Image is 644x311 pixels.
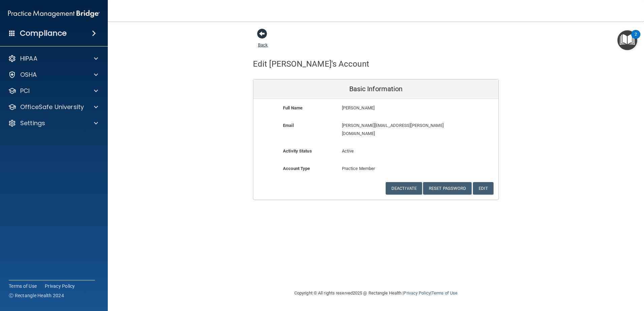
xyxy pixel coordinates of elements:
button: Deactivate [386,182,422,195]
p: Settings [20,119,45,127]
div: 2 [635,34,637,43]
a: PCI [8,87,98,95]
p: HIPAA [20,55,37,63]
p: OfficeSafe University [20,103,84,111]
p: [PERSON_NAME] [342,104,449,112]
b: Activity Status [283,148,312,153]
button: Reset Password [423,182,472,195]
p: Active [342,147,410,155]
button: Open Resource Center, 2 new notifications [617,30,637,50]
a: Settings [8,119,98,127]
span: Ⓒ Rectangle Health 2024 [9,292,64,299]
b: Full Name [283,105,302,110]
a: HIPAA [8,55,98,63]
a: Back [258,34,268,47]
p: PCI [20,87,30,95]
p: [PERSON_NAME][EMAIL_ADDRESS][PERSON_NAME][DOMAIN_NAME] [342,122,449,138]
h4: Edit [PERSON_NAME]'s Account [253,60,369,68]
p: Practice Member [342,165,410,173]
h4: Compliance [20,29,67,38]
a: OfficeSafe University [8,103,98,111]
button: Edit [473,182,493,195]
b: Email [283,123,294,128]
p: OSHA [20,71,37,79]
a: OSHA [8,71,98,79]
a: Privacy Policy [45,283,75,289]
b: Account Type [283,166,310,171]
div: Basic Information [253,79,498,99]
img: PMB logo [8,7,100,21]
a: Terms of Use [9,283,37,289]
a: Terms of Use [431,290,457,296]
div: Copyright © All rights reserved 2025 @ Rectangle Health | | [253,282,499,304]
a: Privacy Policy [404,290,430,296]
